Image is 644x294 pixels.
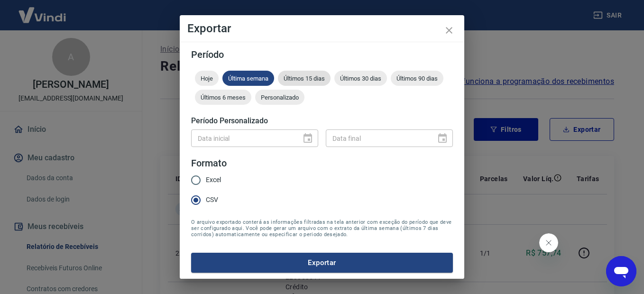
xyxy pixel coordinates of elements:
[191,50,453,59] h5: Período
[195,71,219,86] div: Hoje
[539,233,558,252] iframe: Close message
[326,129,429,147] input: DD/MM/YYYY
[278,75,331,82] span: Últimos 15 dias
[191,129,294,147] input: DD/MM/YYYY
[191,253,453,273] button: Exportar
[206,195,218,205] span: CSV
[222,75,274,82] span: Última semana
[334,75,387,82] span: Últimos 30 dias
[187,23,457,34] h4: Exportar
[222,71,274,86] div: Última semana
[191,219,453,238] span: O arquivo exportado conterá as informações filtradas na tela anterior com exceção do período que ...
[6,7,80,14] span: Olá! Precisa de ajuda?
[206,175,221,185] span: Excel
[195,75,219,82] span: Hoje
[438,19,460,42] button: close
[391,75,443,82] span: Últimos 90 dias
[606,256,636,286] iframe: Button to launch messaging window
[255,90,304,105] div: Personalizado
[191,116,453,126] h5: Período Personalizado
[391,71,443,86] div: Últimos 90 dias
[191,156,227,170] legend: Formato
[195,90,251,105] div: Últimos 6 meses
[195,94,251,101] span: Últimos 6 meses
[255,94,304,101] span: Personalizado
[334,71,387,86] div: Últimos 30 dias
[278,71,331,86] div: Últimos 15 dias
